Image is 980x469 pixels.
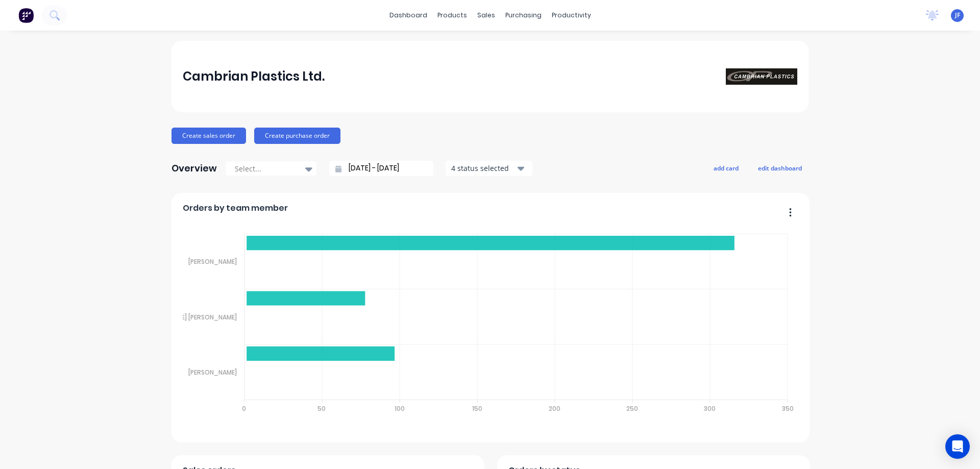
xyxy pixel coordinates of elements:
a: dashboard [384,8,432,23]
button: 4 status selected [446,161,532,176]
tspan: [PERSON_NAME] [PERSON_NAME] [138,312,237,321]
tspan: [PERSON_NAME] [188,257,237,266]
img: Cambrian Plastics Ltd. [726,68,797,85]
img: Factory [18,8,34,23]
button: edit dashboard [751,161,808,175]
div: purchasing [500,8,547,23]
button: Create purchase order [254,128,340,144]
tspan: [PERSON_NAME] [188,368,237,377]
button: add card [707,161,745,175]
span: JF [955,11,960,20]
div: Open Intercom Messenger [945,434,970,459]
button: Create sales order [171,128,246,144]
div: Cambrian Plastics Ltd. [183,66,325,87]
tspan: 200 [549,404,560,413]
tspan: 250 [626,404,638,413]
div: sales [472,8,500,23]
tspan: 0 [242,404,246,413]
tspan: 100 [394,404,404,413]
div: products [432,8,472,23]
div: 4 status selected [451,163,516,174]
tspan: 150 [472,404,482,413]
div: Overview [171,158,217,179]
tspan: 50 [317,404,326,413]
tspan: 350 [781,404,793,413]
tspan: 300 [704,404,716,413]
div: productivity [547,8,596,23]
span: Orders by team member [183,202,288,214]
